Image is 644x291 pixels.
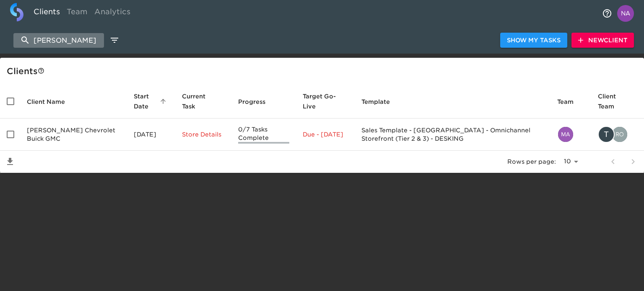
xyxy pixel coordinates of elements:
[20,118,127,151] td: [PERSON_NAME] Chevrolet Buick GMC
[30,3,63,23] a: Clients
[303,91,348,111] span: Target Go-Live
[13,33,104,48] input: search
[559,155,581,168] select: rows per page
[557,97,584,107] span: Team
[231,118,296,151] td: 0/7 Tasks Complete
[557,126,584,143] div: matthew.grajales@cdk.com
[558,127,573,142] img: matthew.grajales@cdk.com
[617,5,634,22] img: Profile
[612,127,627,142] img: rohitvarma.addepalli@cdk.com
[598,126,637,143] div: tammy.otto@spurrdealerships.com, rohitvarma.addepalli@cdk.com
[182,91,225,111] span: Current Task
[598,126,615,143] div: T
[7,64,641,78] div: Client s
[238,97,276,107] span: Progress
[182,91,214,111] span: This is the next Task in this Hub that should be completed
[63,3,91,23] a: Team
[361,97,401,107] span: Template
[571,33,634,48] button: NewClient
[38,67,44,74] svg: This is a list of all of your clients and clients shared with you
[578,35,627,46] span: New Client
[91,3,134,23] a: Analytics
[10,3,23,21] img: logo
[500,33,567,48] button: Show My Tasks
[107,33,122,47] button: edit
[134,91,169,111] span: Start Date
[355,118,551,151] td: Sales Template - [GEOGRAPHIC_DATA] - Omnichannel Storefront (Tier 2 & 3) - DESKING
[598,91,637,111] span: Client Team
[303,130,348,139] p: Due - [DATE]
[27,97,76,107] span: Client Name
[182,130,225,139] p: Store Details
[303,91,337,111] span: Calculated based on the start date and the duration of all Tasks contained in this Hub.
[507,157,556,166] p: Rows per page:
[597,3,617,23] button: notifications
[507,35,561,46] span: Show My Tasks
[127,118,176,151] td: [DATE]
